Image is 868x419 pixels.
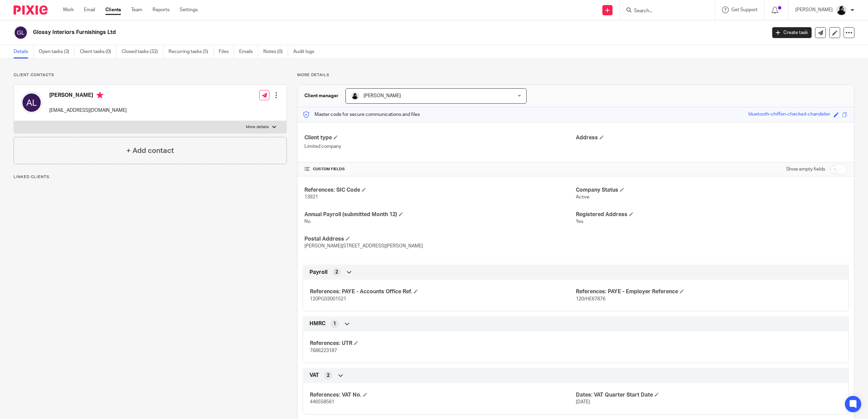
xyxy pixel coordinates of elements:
[309,269,327,276] span: Payroll
[14,5,48,15] img: Pixie
[310,348,337,353] span: 7686223187
[576,297,605,301] span: 120/HE67876
[126,145,174,156] h4: + Add contact
[836,5,847,16] img: PHOTO-2023-03-20-11-06-28%203.jpg
[219,45,234,58] a: Files
[122,45,163,58] a: Closed tasks (32)
[304,219,311,224] span: No
[39,45,75,58] a: Open tasks (3)
[786,166,825,173] label: Show empty fields
[246,124,269,130] p: More details
[304,211,576,218] h4: Annual Payroll (submitted Month 12)
[304,92,339,99] h3: Client manager
[169,45,214,58] a: Recurring tasks (5)
[748,111,830,119] div: bluetooth-chiffon-checked-chandelier
[576,288,842,295] h4: References: PAYE - Employer Reference
[84,6,95,13] a: Email
[304,244,423,248] span: [PERSON_NAME][STREET_ADDRESS][PERSON_NAME]
[327,372,330,379] span: 2
[731,7,758,12] span: Get Support
[14,174,287,180] p: Linked clients
[309,372,319,379] span: VAT
[14,72,287,78] p: Client contacts
[576,400,590,404] span: [DATE]
[80,45,117,58] a: Client tasks (0)
[105,6,121,13] a: Clients
[576,211,847,218] h4: Registered Address
[335,269,338,276] span: 2
[14,25,28,40] img: svg%3E
[304,167,576,172] h4: CUSTOM FIELDS
[304,143,576,150] p: Limited company
[153,6,170,13] a: Reports
[576,391,842,399] h4: Dates: VAT Quarter Start Date
[309,320,325,327] span: HMRC
[33,29,616,36] h2: Glossy Interiors Furnishings Ltd
[131,6,142,13] a: Team
[304,134,576,141] h4: Client type
[310,400,334,404] span: 446558561
[14,45,34,58] a: Details
[351,92,359,100] img: PHOTO-2023-03-20-11-06-28%203.jpg
[96,92,103,99] i: Primary
[364,93,401,98] span: [PERSON_NAME]
[297,72,854,78] p: More details
[333,320,336,327] span: 1
[303,111,420,118] p: Master code for secure communications and files
[310,288,576,295] h4: References: PAYE - Accounts Office Ref.
[304,195,318,199] span: 13921
[310,297,346,301] span: 120PG03001521
[576,134,847,141] h4: Address
[180,6,198,13] a: Settings
[576,219,583,224] span: Yes
[795,6,833,13] p: [PERSON_NAME]
[576,187,847,194] h4: Company Status
[263,45,288,58] a: Notes (0)
[304,235,576,243] h4: Postal Address
[239,45,258,58] a: Emails
[576,195,589,199] span: Active
[293,45,319,58] a: Audit logs
[63,6,74,13] a: Work
[633,8,694,14] input: Search
[21,92,42,114] img: svg%3E
[49,107,127,114] p: [EMAIL_ADDRESS][DOMAIN_NAME]
[304,187,576,194] h4: References: SIC Code
[49,92,127,100] h4: [PERSON_NAME]
[310,391,576,399] h4: References: VAT No.
[772,27,812,38] a: Create task
[310,340,576,347] h4: References: UTR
